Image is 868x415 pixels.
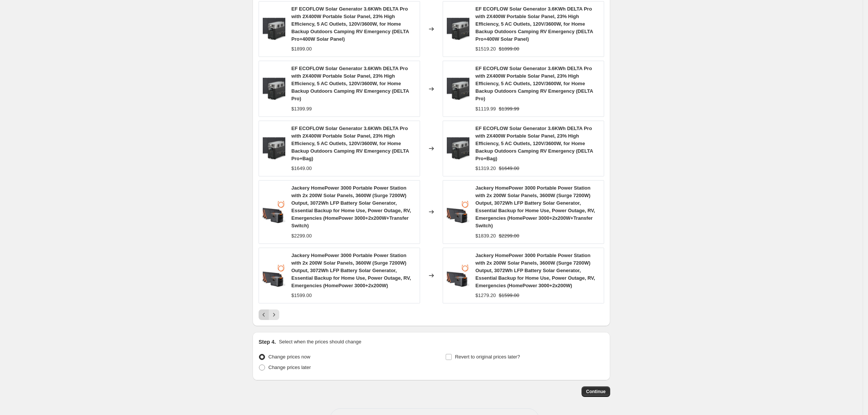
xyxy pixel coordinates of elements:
span: Jackery HomePower 3000 Portable Power Station with 2x 200W Solar Panels, 3600W (Surge 7200W) Outp... [475,253,595,288]
img: 71tHAz1mTGL._AC_SL1500_80x.jpg [447,201,469,223]
img: 61m1S4fEBtL._AC_SL1096_80x.jpg [263,18,285,40]
span: Change prices later [268,364,311,370]
strike: $1599.00 [499,292,519,299]
div: $1649.00 [291,165,312,172]
div: $1119.99 [475,105,496,113]
img: 71tHAz1mTGL._AC_SL1500_80x.jpg [447,264,469,287]
img: 61m1S4fEBtL._AC_SL1096_80x.jpg [447,78,469,100]
span: Jackery HomePower 3000 Portable Power Station with 2x 200W Solar Panels, 3600W (Surge 7200W) Outp... [291,185,411,228]
strike: $1649.00 [499,165,519,172]
span: Jackery HomePower 3000 Portable Power Station with 2x 200W Solar Panels, 3600W (Surge 7200W) Outp... [475,185,595,228]
div: $1399.99 [291,105,312,113]
img: 61m1S4fEBtL._AC_SL1096_80x.jpg [447,18,469,40]
img: 61m1S4fEBtL._AC_SL1096_80x.jpg [263,78,285,100]
div: $1899.00 [291,45,312,53]
div: $1599.00 [291,292,312,299]
nav: Pagination [259,309,279,320]
span: EF ECOFLOW Solar Generator 3.6KWh DELTA Pro with 2X400W Portable Solar Panel, 23% High Efficiency... [475,66,593,101]
span: Jackery HomePower 3000 Portable Power Station with 2x 200W Solar Panels, 3600W (Surge 7200W) Outp... [291,253,411,288]
span: EF ECOFLOW Solar Generator 3.6KWh DELTA Pro with 2X400W Portable Solar Panel, 23% High Efficiency... [475,6,593,42]
strike: $2299.00 [499,232,519,240]
strike: $1899.00 [499,45,519,53]
button: Continue [582,386,610,397]
span: Continue [586,389,606,395]
span: EF ECOFLOW Solar Generator 3.6KWh DELTA Pro with 2X400W Portable Solar Panel, 23% High Efficiency... [291,126,409,161]
span: Change prices now [268,354,310,360]
p: Select when the prices should change [279,338,361,346]
strike: $1399.99 [499,105,519,113]
span: Revert to original prices later? [455,354,520,360]
img: 61m1S4fEBtL._AC_SL1096_80x.jpg [447,137,469,160]
img: 71tHAz1mTGL._AC_SL1500_80x.jpg [263,201,285,223]
div: $2299.00 [291,232,312,240]
div: $1319.20 [475,165,496,172]
button: Next [269,309,279,320]
img: 71tHAz1mTGL._AC_SL1500_80x.jpg [263,264,285,287]
button: Previous [259,309,269,320]
div: $1839.20 [475,232,496,240]
span: EF ECOFLOW Solar Generator 3.6KWh DELTA Pro with 2X400W Portable Solar Panel, 23% High Efficiency... [475,126,593,161]
h2: Step 4. [259,338,276,346]
span: EF ECOFLOW Solar Generator 3.6KWh DELTA Pro with 2X400W Portable Solar Panel, 23% High Efficiency... [291,66,409,101]
div: $1519.20 [475,45,496,53]
div: $1279.20 [475,292,496,299]
span: EF ECOFLOW Solar Generator 3.6KWh DELTA Pro with 2X400W Portable Solar Panel, 23% High Efficiency... [291,6,409,42]
img: 61m1S4fEBtL._AC_SL1096_80x.jpg [263,137,285,160]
